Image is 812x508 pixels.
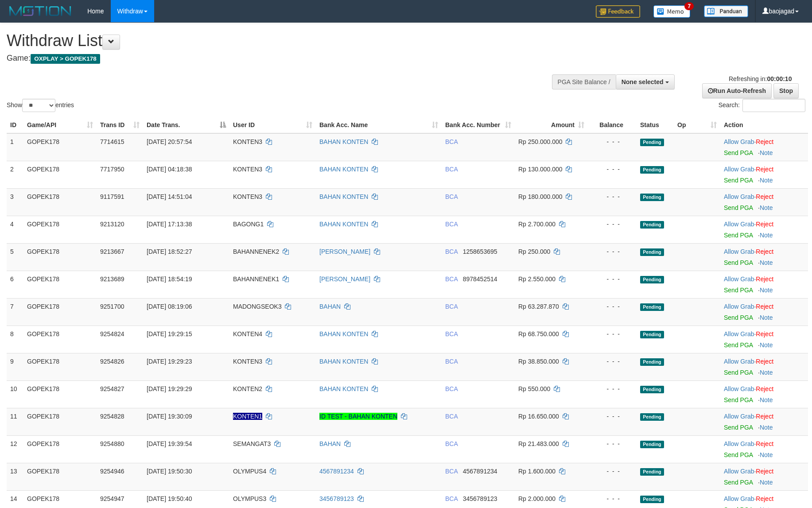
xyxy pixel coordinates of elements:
[445,385,458,392] span: BCA
[22,99,55,112] select: Showentries
[7,463,23,490] td: 13
[742,99,805,112] input: Search:
[233,385,262,392] span: KONTEN2
[640,468,664,476] span: Pending
[23,380,97,408] td: GOPEK178
[760,177,773,184] a: Note
[518,221,556,228] span: Rp 2.700.000
[233,413,262,420] span: Nama rekening ada tanda titik/strip, harap diedit
[7,4,74,18] img: MOTION_logo.png
[518,495,556,502] span: Rp 2.000.000
[729,75,792,82] span: Refreshing in:
[147,358,192,365] span: [DATE] 19:29:23
[640,221,664,229] span: Pending
[147,303,192,310] span: [DATE] 08:19:06
[756,385,773,392] a: Reject
[445,413,458,420] span: BCA
[720,298,808,326] td: ·
[760,341,773,349] a: Note
[7,408,23,435] td: 11
[720,353,808,380] td: ·
[147,413,192,420] span: [DATE] 19:30:09
[767,75,792,82] strong: 00:00:10
[518,248,550,255] span: Rp 250.000
[23,243,97,271] td: GOPEK178
[724,259,753,266] a: Send PGA
[720,408,808,435] td: ·
[319,413,397,420] a: ID TEST - BAHAN KONTEN
[653,5,691,18] img: Button%20Memo.svg
[100,440,124,447] span: 9254880
[7,243,23,271] td: 5
[591,275,633,283] div: - - -
[720,133,808,161] td: ·
[640,166,664,174] span: Pending
[23,188,97,216] td: GOPEK178
[23,271,97,298] td: GOPEK178
[7,435,23,463] td: 12
[724,138,756,145] span: ·
[591,302,633,311] div: - - -
[23,298,97,326] td: GOPEK178
[591,467,633,476] div: - - -
[445,303,458,310] span: BCA
[724,451,753,458] a: Send PGA
[724,495,756,502] span: ·
[23,435,97,463] td: GOPEK178
[760,149,773,156] a: Note
[7,32,532,50] h1: Withdraw List
[724,275,754,283] a: Allow Grab
[756,495,773,502] a: Reject
[23,117,97,133] th: Game/API: activate to sort column ascending
[719,99,805,112] label: Search:
[100,221,124,228] span: 9213120
[445,221,458,228] span: BCA
[518,303,559,310] span: Rp 63.287.870
[233,358,262,365] span: KONTEN3
[588,117,637,133] th: Balance
[724,385,754,392] a: Allow Grab
[591,412,633,421] div: - - -
[640,303,664,311] span: Pending
[233,440,271,447] span: SEMANGAT3
[724,495,754,502] a: Allow Grab
[100,193,124,200] span: 9117591
[100,166,124,173] span: 7717950
[7,188,23,216] td: 3
[233,468,266,475] span: OLYMPUS4
[233,138,262,145] span: KONTEN3
[7,298,23,326] td: 7
[684,2,694,10] span: 7
[319,385,368,392] a: BAHAN KONTEN
[616,74,675,89] button: None selected
[760,232,773,239] a: Note
[756,221,773,228] a: Reject
[640,248,664,256] span: Pending
[518,166,563,173] span: Rp 130.000.000
[756,358,773,365] a: Reject
[724,138,754,145] a: Allow Grab
[319,358,368,365] a: BAHAN KONTEN
[7,133,23,161] td: 1
[233,193,262,200] span: KONTEN3
[720,216,808,243] td: ·
[720,326,808,353] td: ·
[724,413,756,420] span: ·
[756,468,773,475] a: Reject
[319,303,341,310] a: BAHAN
[760,314,773,321] a: Note
[724,440,756,447] span: ·
[552,74,616,89] div: PGA Site Balance /
[756,166,773,173] a: Reject
[760,369,773,376] a: Note
[591,247,633,256] div: - - -
[147,248,192,255] span: [DATE] 18:52:27
[756,248,773,255] a: Reject
[724,385,756,392] span: ·
[724,248,754,255] a: Allow Grab
[640,358,664,366] span: Pending
[100,248,124,255] span: 9213667
[756,275,773,283] a: Reject
[143,117,229,133] th: Date Trans.: activate to sort column descending
[724,396,753,403] a: Send PGA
